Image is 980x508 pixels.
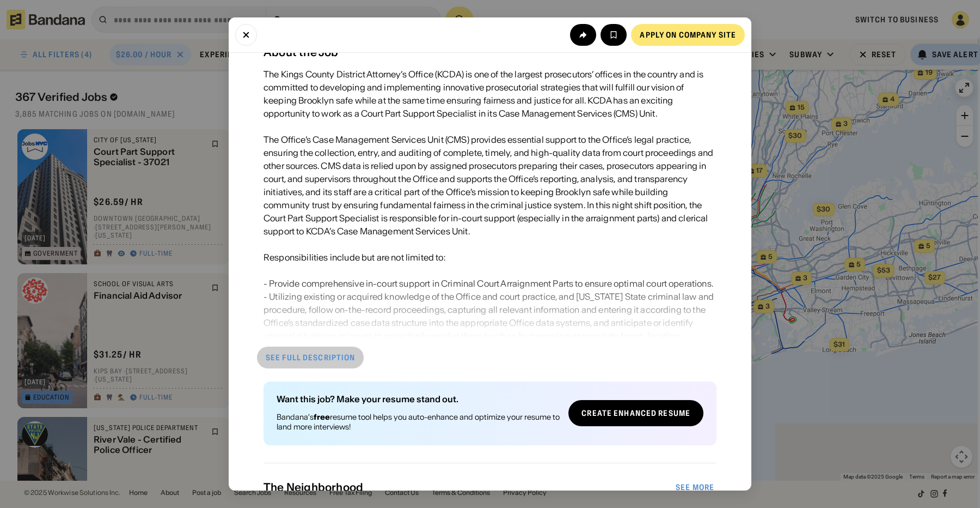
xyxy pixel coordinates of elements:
[264,481,673,494] div: The Neighborhood
[581,409,690,417] div: Create Enhanced Resume
[235,24,257,46] button: Close
[266,354,355,361] div: See full description
[277,412,560,432] div: Bandana's resume tool helps you auto-enhance and optimize your resume to land more interviews!
[277,395,560,403] div: Want this job? Make your resume stand out.
[640,31,736,39] div: Apply on company site
[314,412,330,422] b: free
[676,483,714,491] div: See more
